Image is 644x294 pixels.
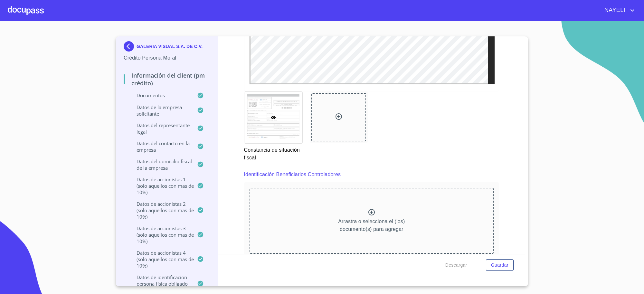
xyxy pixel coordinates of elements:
p: Datos de la empresa solicitante [124,104,197,117]
p: Arrastra o selecciona el (los) documento(s) para agregar [338,218,405,233]
p: Información del Client (PM crédito) [124,71,210,87]
p: Documentos [124,92,197,99]
button: Descargar [443,259,470,271]
p: Datos del representante legal [124,122,197,135]
div: GALERIA VISUAL S.A. DE C.V. [124,41,210,54]
p: Crédito Persona Moral [124,54,210,62]
p: Identificación Beneficiarios Controladores [244,171,341,178]
p: Datos del contacto en la empresa [124,140,197,153]
p: Constancia de situación fiscal [244,144,302,162]
p: GALERIA VISUAL S.A. DE C.V. [137,44,203,49]
button: account of current user [600,5,636,15]
p: Datos del domicilio fiscal de la empresa [124,158,197,171]
button: Guardar [486,259,514,271]
span: Descargar [445,261,467,269]
span: Guardar [491,261,508,269]
p: Datos de accionistas 1 (solo aquellos con mas de 10%) [124,176,197,195]
p: Datos de accionistas 3 (solo aquellos con mas de 10%) [124,225,197,244]
img: Docupass spot blue [124,41,137,52]
p: Datos de accionistas 2 (solo aquellos con mas de 10%) [124,201,197,220]
p: Datos de accionistas 4 (solo aquellos con mas de 10%) [124,250,197,269]
p: Datos de Identificación Persona Física Obligado Solidario [124,274,197,293]
span: NAYELI [600,5,629,15]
